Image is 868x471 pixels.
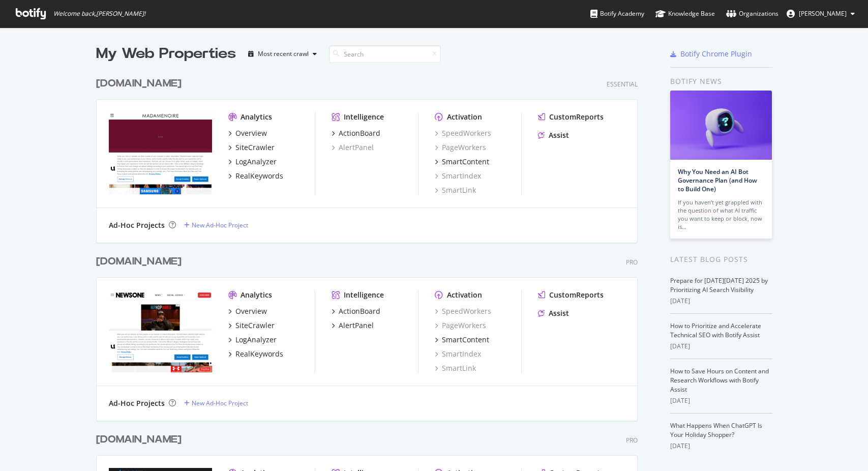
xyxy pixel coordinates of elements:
[670,342,772,351] div: [DATE]
[235,349,283,359] div: RealKeywords
[435,142,486,153] a: PageWorkers
[244,46,321,62] button: Most recent crawl
[228,157,277,167] a: LogAnalyzer
[435,349,481,359] a: SmartIndex
[435,171,481,181] a: SmartIndex
[447,112,482,122] div: Activation
[235,157,277,167] div: LogAnalyzer
[192,399,248,407] div: New Ad-Hoc Project
[339,320,374,331] div: AlertPanel
[235,306,267,316] div: Overview
[332,306,380,316] a: ActionBoard
[670,76,772,87] div: Botify news
[344,112,384,122] div: Intelligence
[726,9,779,19] div: Organizations
[549,130,569,140] div: Assist
[799,9,847,18] span: Nate Glaude
[235,335,277,345] div: LogAnalyzer
[670,91,772,160] img: Why You Need an AI Bot Governance Plan (and How to Build One)
[435,157,489,167] a: SmartContent
[538,130,569,140] a: Assist
[235,320,275,331] div: SiteCrawler
[435,335,489,345] a: SmartContent
[241,112,272,122] div: Analytics
[96,76,186,91] a: [DOMAIN_NAME]
[435,363,476,373] a: SmartLink
[241,290,272,300] div: Analytics
[670,421,762,439] a: What Happens When ChatGPT Is Your Holiday Shopper?
[228,306,267,316] a: Overview
[235,171,283,181] div: RealKeywords
[109,220,165,230] div: Ad-Hoc Projects
[332,320,374,331] a: AlertPanel
[109,112,212,194] img: www.madamenoire.com
[670,396,772,405] div: [DATE]
[96,254,182,269] div: [DOMAIN_NAME]
[670,441,772,451] div: [DATE]
[332,142,374,153] a: AlertPanel
[109,398,165,408] div: Ad-Hoc Projects
[435,128,491,138] a: SpeedWorkers
[442,157,489,167] div: SmartContent
[549,308,569,318] div: Assist
[235,128,267,138] div: Overview
[332,128,380,138] a: ActionBoard
[228,128,267,138] a: Overview
[538,290,604,300] a: CustomReports
[96,44,236,64] div: My Web Properties
[435,320,486,331] a: PageWorkers
[435,306,491,316] a: SpeedWorkers
[626,258,638,267] div: Pro
[670,321,761,339] a: How to Prioritize and Accelerate Technical SEO with Botify Assist
[655,9,715,19] div: Knowledge Base
[626,436,638,445] div: Pro
[184,399,248,407] a: New Ad-Hoc Project
[329,45,441,63] input: Search
[607,80,638,89] div: Essential
[680,49,752,59] div: Botify Chrome Plugin
[53,10,145,18] span: Welcome back, [PERSON_NAME] !
[678,167,757,193] a: Why You Need an AI Bot Governance Plan (and How to Build One)
[678,198,764,231] div: If you haven’t yet grappled with the question of what AI traffic you want to keep or block, now is…
[670,254,772,265] div: Latest Blog Posts
[670,276,768,294] a: Prepare for [DATE][DATE] 2025 by Prioritizing AI Search Visibility
[96,432,186,447] a: [DOMAIN_NAME]
[228,335,277,345] a: LogAnalyzer
[339,128,380,138] div: ActionBoard
[435,185,476,195] a: SmartLink
[96,76,182,91] div: [DOMAIN_NAME]
[235,142,275,153] div: SiteCrawler
[670,49,752,59] a: Botify Chrome Plugin
[670,297,772,306] div: [DATE]
[590,9,644,19] div: Botify Academy
[538,112,604,122] a: CustomReports
[228,142,275,153] a: SiteCrawler
[192,221,248,229] div: New Ad-Hoc Project
[344,290,384,300] div: Intelligence
[228,320,275,331] a: SiteCrawler
[549,112,604,122] div: CustomReports
[228,171,283,181] a: RealKeywords
[96,254,186,269] a: [DOMAIN_NAME]
[779,6,863,22] button: [PERSON_NAME]
[184,221,248,229] a: New Ad-Hoc Project
[228,349,283,359] a: RealKeywords
[109,290,212,372] img: www.newsone.com
[442,335,489,345] div: SmartContent
[339,306,380,316] div: ActionBoard
[96,432,182,447] div: [DOMAIN_NAME]
[549,290,604,300] div: CustomReports
[670,367,769,394] a: How to Save Hours on Content and Research Workflows with Botify Assist
[258,51,309,57] div: Most recent crawl
[538,308,569,318] a: Assist
[447,290,482,300] div: Activation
